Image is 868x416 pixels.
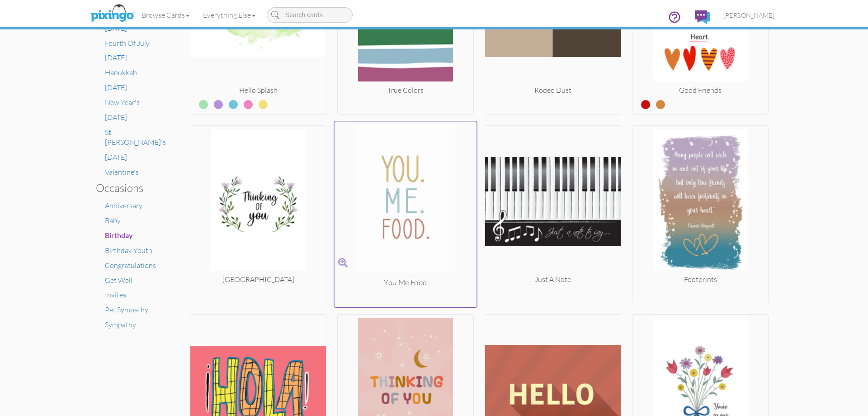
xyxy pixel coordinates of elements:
div: Good Friends [632,85,768,96]
a: Everything Else [196,4,262,26]
h3: Occasions [96,182,161,194]
a: Get Well [105,276,132,285]
input: Search cards [267,7,353,23]
a: New Year's [105,98,140,107]
img: pixingo logo [88,2,136,25]
a: Pet Sympathy [105,305,148,314]
div: Footprints [632,274,768,285]
a: [DATE] [105,53,127,62]
div: Rodeo Dust [485,85,621,96]
div: Just A Note [485,274,621,285]
a: [DATE] [105,153,127,162]
a: Invites [105,290,126,299]
span: [PERSON_NAME] [723,11,774,19]
img: comments.svg [695,10,710,24]
div: [GEOGRAPHIC_DATA] [190,274,326,285]
a: Fourth Of July [105,38,150,48]
div: True Colors [338,85,473,96]
a: Anniversary [105,201,142,210]
span: Birthday [105,231,133,239]
a: [PERSON_NAME] [717,4,781,27]
a: Sympathy [105,320,136,329]
img: 20200321-172909-1593a867f600-250.jpg [190,129,326,274]
div: Hello Splash [190,85,326,96]
a: Birthday Youth [105,246,152,255]
a: Hanukkah [105,68,137,77]
img: 20190726-153626-0e6f1c63834f-250.jpg [335,125,477,277]
img: 20210203-163522-0ab8b39f4724-250.jpg [632,129,768,274]
a: [DATE] [105,113,127,122]
a: Browse Cards [135,4,196,26]
a: St. [PERSON_NAME]'s [105,128,166,147]
img: 20181005-161142-0628d930-250.png [485,129,621,274]
a: Valentine's [105,167,139,177]
a: Birthday [105,231,133,240]
div: You Me Food [335,277,477,288]
a: Congratulations [105,261,156,270]
a: Baby [105,216,121,225]
a: [DATE] [105,83,127,92]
